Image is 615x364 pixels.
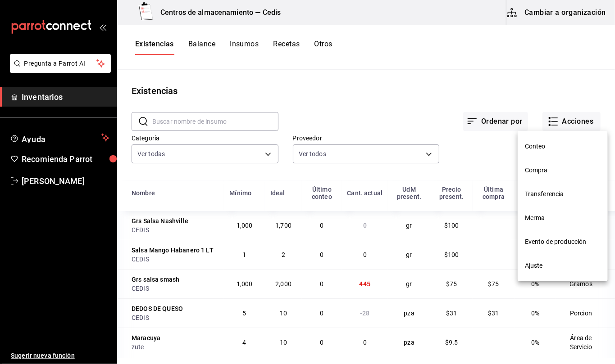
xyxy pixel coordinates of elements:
span: Merma [525,213,601,223]
span: Transferencia [525,189,601,199]
span: Compra [525,166,601,175]
span: Ajuste [525,261,601,270]
span: Conteo [525,142,601,151]
span: Evento de producción [525,237,601,247]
